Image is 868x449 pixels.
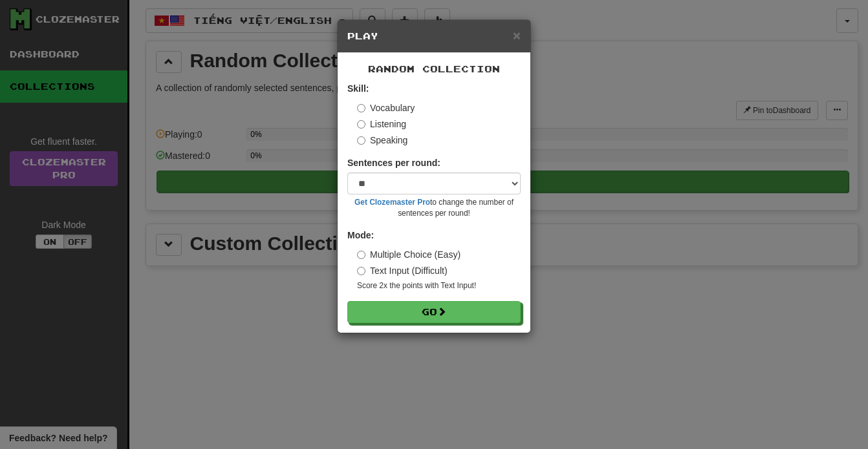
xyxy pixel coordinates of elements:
span: Random Collection [368,63,500,74]
input: Text Input (Difficult) [357,267,365,275]
small: to change the number of sentences per round! [347,197,521,219]
span: × [513,28,521,43]
button: Close [513,28,521,42]
input: Multiple Choice (Easy) [357,251,365,259]
label: Speaking [357,134,407,147]
h5: Play [347,30,521,43]
label: Sentences per round: [347,156,440,169]
label: Text Input (Difficult) [357,264,448,277]
input: Vocabulary [357,104,365,112]
button: Go [347,301,521,323]
input: Speaking [357,136,365,145]
strong: Skill: [347,83,369,94]
a: Get Clozemaster Pro [354,198,430,207]
strong: Mode: [347,230,374,240]
label: Vocabulary [357,101,415,114]
label: Multiple Choice (Easy) [357,248,461,261]
input: Listening [357,120,365,129]
small: Score 2x the points with Text Input ! [357,280,521,291]
label: Listening [357,118,406,131]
